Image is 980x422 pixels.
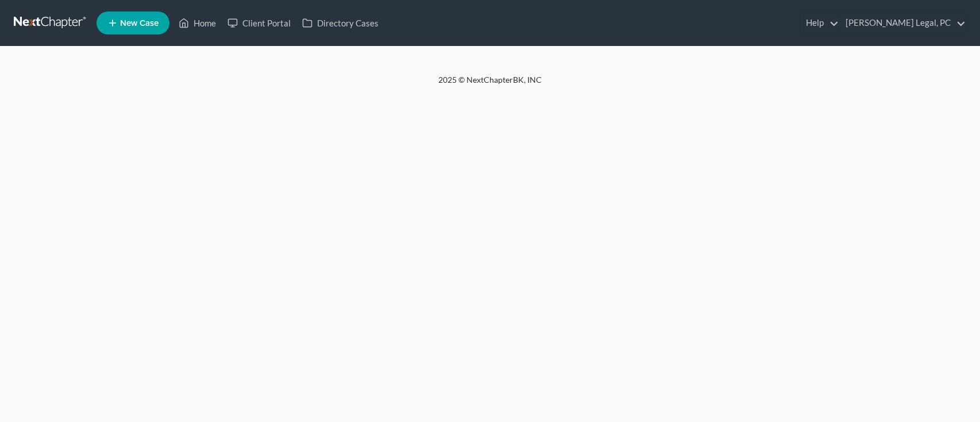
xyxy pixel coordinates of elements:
a: Home [173,13,222,33]
a: Help [800,13,839,33]
new-legal-case-button: New Case [97,11,169,34]
a: Directory Cases [296,13,384,33]
a: Client Portal [222,13,296,33]
a: [PERSON_NAME] Legal, PC [840,13,966,33]
div: 2025 © NextChapterBK, INC [163,74,817,95]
